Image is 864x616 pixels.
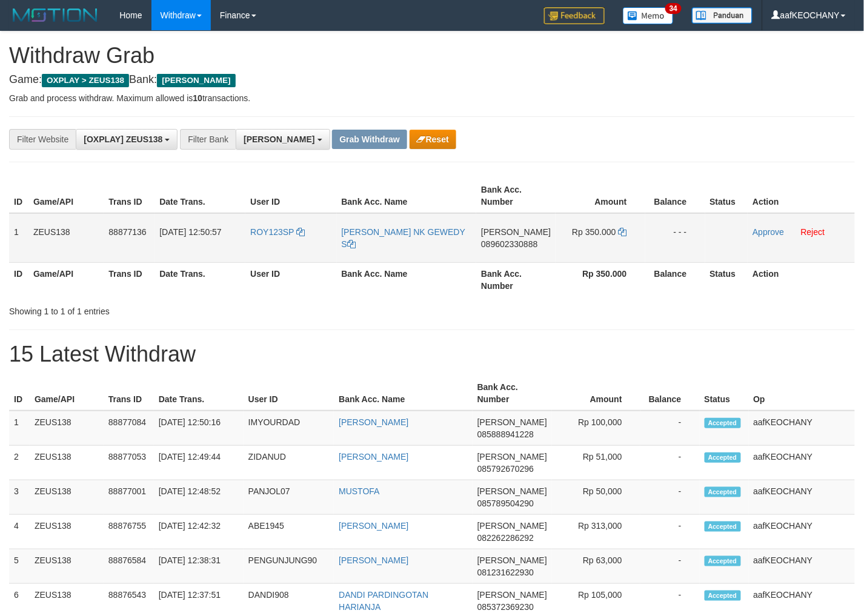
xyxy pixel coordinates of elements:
[9,342,855,366] h1: 15 Latest Withdraw
[332,130,407,149] button: Grab Withdraw
[104,376,154,411] th: Trans ID
[9,515,30,549] td: 4
[477,452,547,462] span: [PERSON_NAME]
[700,376,749,411] th: Status
[749,480,856,515] td: aafKEOCHANY
[705,591,741,601] span: Accepted
[640,480,700,515] td: -
[477,533,534,543] span: Copy 082262286292 to clipboard
[477,590,547,600] span: [PERSON_NAME]
[30,515,104,549] td: ZEUS138
[552,549,640,584] td: Rp 63,000
[749,549,856,584] td: aafKEOCHANY
[552,376,640,411] th: Amount
[236,129,330,150] button: [PERSON_NAME]
[244,515,334,549] td: ABE1945
[30,549,104,584] td: ZEUS138
[339,555,408,565] a: [PERSON_NAME]
[552,446,640,480] td: Rp 51,000
[477,568,534,577] span: Copy 081231622930 to clipboard
[339,417,408,427] a: [PERSON_NAME]
[552,480,640,515] td: Rp 50,000
[180,129,236,150] div: Filter Bank
[705,179,748,213] th: Status
[705,487,741,497] span: Accepted
[705,418,741,428] span: Accepted
[705,522,741,532] span: Accepted
[623,7,674,24] img: Button%20Memo.svg
[477,486,547,496] span: [PERSON_NAME]
[155,262,245,297] th: Date Trans.
[749,515,856,549] td: aafKEOCHANY
[104,262,155,297] th: Trans ID
[619,227,627,237] a: Copy 350000 to clipboard
[337,179,477,213] th: Bank Acc. Name
[30,376,104,411] th: Game/API
[339,452,408,462] a: [PERSON_NAME]
[749,446,856,480] td: aafKEOCHANY
[640,515,700,549] td: -
[155,179,245,213] th: Date Trans.
[9,213,28,263] td: 1
[104,446,154,480] td: 88877053
[157,74,235,87] span: [PERSON_NAME]
[159,227,221,237] span: [DATE] 12:50:57
[552,515,640,549] td: Rp 313,000
[748,262,855,297] th: Action
[76,129,178,150] button: [OXPLAY] ZEUS138
[108,227,146,237] span: 88877136
[705,262,748,297] th: Status
[244,376,334,411] th: User ID
[154,549,244,584] td: [DATE] 12:38:31
[244,480,334,515] td: PANJOL07
[640,376,700,411] th: Balance
[9,446,30,480] td: 2
[645,262,705,297] th: Balance
[334,376,473,411] th: Bank Acc. Name
[250,227,294,237] span: ROY123SP
[665,3,682,14] span: 34
[193,93,202,103] strong: 10
[9,480,30,515] td: 3
[154,446,244,480] td: [DATE] 12:49:44
[42,74,129,87] span: OXPLAY > ZEUS138
[477,429,534,439] span: Copy 085888941228 to clipboard
[753,227,784,237] a: Approve
[410,130,456,149] button: Reset
[244,411,334,446] td: IMYOURDAD
[30,480,104,515] td: ZEUS138
[749,376,856,411] th: Op
[28,262,104,297] th: Game/API
[645,213,705,263] td: - - -
[748,179,855,213] th: Action
[477,555,547,565] span: [PERSON_NAME]
[104,549,154,584] td: 88876584
[801,227,825,237] a: Reject
[104,179,155,213] th: Trans ID
[9,300,351,317] div: Showing 1 to 1 of 1 entries
[244,446,334,480] td: ZIDANUD
[104,515,154,549] td: 88876755
[692,7,753,24] img: panduan.png
[104,480,154,515] td: 88877001
[28,179,104,213] th: Game/API
[337,262,477,297] th: Bank Acc. Name
[9,74,855,86] h4: Game: Bank:
[244,134,314,144] span: [PERSON_NAME]
[154,411,244,446] td: [DATE] 12:50:16
[556,179,645,213] th: Amount
[9,6,101,24] img: MOTION_logo.png
[705,556,741,566] span: Accepted
[477,602,534,612] span: Copy 085372369230 to clipboard
[339,521,408,531] a: [PERSON_NAME]
[9,44,855,68] h1: Withdraw Grab
[245,262,336,297] th: User ID
[30,411,104,446] td: ZEUS138
[749,411,856,446] td: aafKEOCHANY
[640,411,700,446] td: -
[9,376,30,411] th: ID
[477,521,547,531] span: [PERSON_NAME]
[28,213,104,263] td: ZEUS138
[244,549,334,584] td: PENGUNJUNG90
[476,179,556,213] th: Bank Acc. Number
